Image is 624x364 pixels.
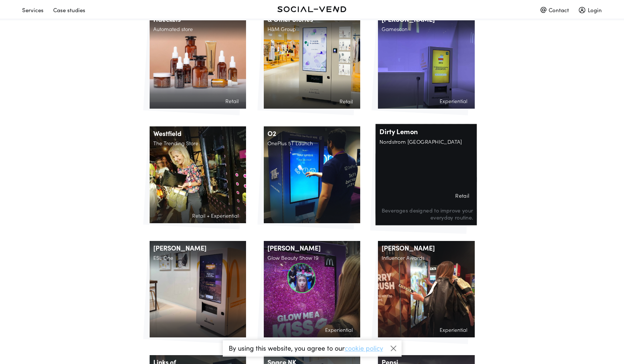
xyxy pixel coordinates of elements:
[264,140,360,149] h2: OnePlus 5T Launch
[264,255,360,264] h2: Glow Beauty Show 19
[150,12,246,26] h1: Haeckels
[264,241,360,337] a: [PERSON_NAME]Glow Beauty Show 19Experiential
[153,213,242,222] h2: Retail + Experiential
[53,3,95,11] a: Case studies
[382,327,471,336] h2: Experiential
[150,12,246,109] a: HaeckelsAutomated storeRetail
[150,126,246,140] h1: Westfield
[376,124,477,139] h1: Dirty Lemon
[267,327,357,336] h2: Experiential
[264,241,360,255] h1: [PERSON_NAME]
[153,98,242,107] h2: Retail
[150,241,246,255] h1: [PERSON_NAME]
[150,140,246,149] h2: The Trending Store
[379,207,473,221] p: Beverages designed to improve your everyday routine.
[345,343,383,353] a: cookie policy
[378,255,474,264] h2: Influencer Awards
[382,98,471,107] h2: Experiential
[378,26,474,35] h2: Gamescon
[378,12,474,109] a: [PERSON_NAME]GamesconExperiential
[378,241,474,337] a: [PERSON_NAME]Influencer AwardsExperiential
[264,126,360,223] a: O2OnePlus 5T Launch
[264,26,360,35] h2: H&M Group
[264,12,360,26] h1: & Other Stories
[150,241,246,337] a: [PERSON_NAME]ESL One
[378,241,474,255] h1: [PERSON_NAME]
[541,3,569,16] div: Contact
[150,126,246,223] a: WestfieldThe Trending StoreRetail + Experiential
[22,3,44,16] div: Services
[378,12,474,26] h1: [PERSON_NAME]
[379,193,473,202] h2: Retail
[264,126,360,140] h1: O2
[264,12,360,109] a: & Other StoriesH&M GroupRetail
[150,26,246,35] h2: Automated store
[229,345,383,351] p: By using this website, you agree to our
[267,98,357,107] h2: Retail
[378,126,474,223] a: Dirty LemonNordstrom [GEOGRAPHIC_DATA]RetailBeverages designed to improve your everyday routine.
[53,3,85,16] div: Case studies
[579,3,602,16] div: Login
[150,255,246,264] h2: ESL One
[376,139,477,148] h2: Nordstrom [GEOGRAPHIC_DATA]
